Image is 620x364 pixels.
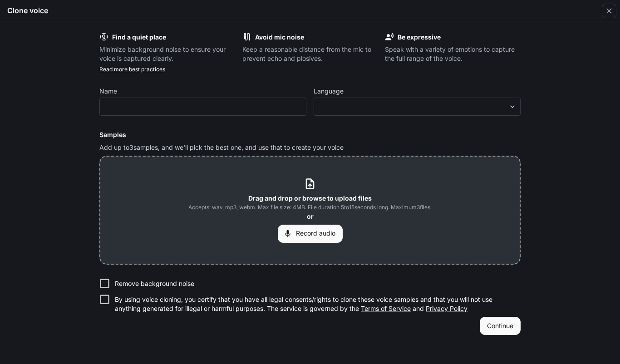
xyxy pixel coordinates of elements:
[99,66,165,73] a: Read more best practices
[99,143,521,152] p: Add up to 3 samples, and we'll pick the best one, and use that to create your voice
[255,33,304,41] b: Avoid mic noise
[242,45,378,63] p: Keep a reasonable distance from the mic to prevent echo and plosives.
[99,45,235,63] p: Minimize background noise to ensure your voice is captured clearly.
[248,194,372,202] b: Drag and drop or browse to upload files
[99,130,521,139] h6: Samples
[99,88,117,94] p: Name
[115,279,194,288] p: Remove background noise
[307,212,314,220] b: or
[385,45,521,63] p: Speak with a variety of emotions to capture the full range of the voice.
[112,33,166,41] b: Find a quiet place
[398,33,441,41] b: Be expressive
[7,5,48,15] h5: Clone voice
[426,305,467,312] a: Privacy Policy
[361,305,411,312] a: Terms of Service
[115,295,513,313] p: By using voice cloning, you certify that you have all legal consents/rights to clone these voice ...
[314,102,520,111] div: ​
[188,203,432,212] span: Accepts: wav, mp3, webm. Max file size: 4MB. File duration 5 to 15 seconds long. Maximum 3 files.
[278,225,343,243] button: Record audio
[314,88,344,94] p: Language
[480,317,521,335] button: Continue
